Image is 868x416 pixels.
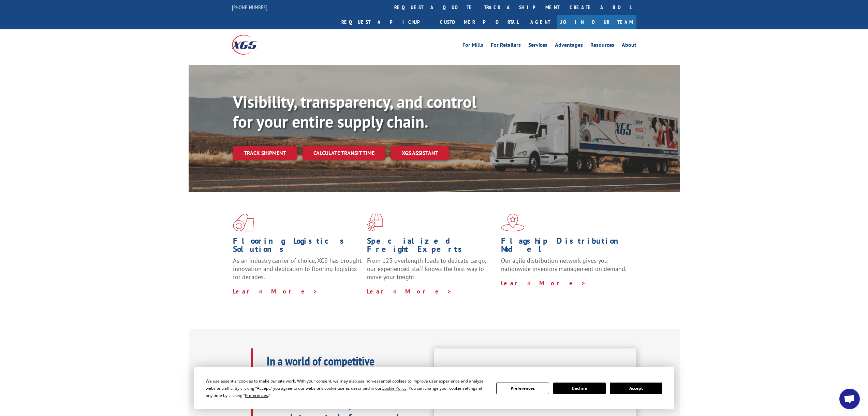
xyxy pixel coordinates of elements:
[206,377,488,399] div: We use essential cookies to make our site work. With your consent, we may also use non-essential ...
[622,42,636,50] a: About
[501,257,627,273] span: Our agile distribution network gives you nationwide inventory management on demand.
[233,146,297,160] a: Track shipment
[232,4,267,11] a: [PHONE_NUMBER]
[555,42,583,50] a: Advantages
[435,15,524,29] a: Customer Portal
[367,214,383,231] img: xgs-icon-focused-on-flooring-red
[367,237,496,257] h1: Specialized Freight Experts
[382,385,407,391] span: Cookie Policy
[233,257,362,281] span: As an industry carrier of choice, XGS has brought innovation and dedication to flooring logistics...
[491,42,521,50] a: For Retailers
[336,15,435,29] a: Request a pickup
[528,42,547,50] a: Services
[553,383,606,394] button: Decline
[194,367,674,409] div: Cookie Consent Prompt
[839,389,860,409] a: Open chat
[501,237,630,257] h1: Flagship Distribution Model
[391,146,449,160] a: XGS ASSISTANT
[245,392,268,398] span: Preferences
[233,287,318,295] a: Learn More >
[303,146,385,160] a: Calculate transit time
[496,383,549,394] button: Preferences
[367,287,452,295] a: Learn More >
[501,279,586,287] a: Learn More >
[524,15,557,29] a: Agent
[233,91,476,132] b: Visibility, transparency, and control for your entire supply chain.
[233,237,362,257] h1: Flooring Logistics Solutions
[462,42,483,50] a: For Mills
[233,214,254,231] img: xgs-icon-total-supply-chain-intelligence-red
[367,257,496,287] p: From 123 overlength loads to delicate cargo, our experienced staff knows the best way to move you...
[557,15,636,29] a: Join Our Team
[610,383,662,394] button: Accept
[590,42,614,50] a: Resources
[501,214,525,231] img: xgs-icon-flagship-distribution-model-red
